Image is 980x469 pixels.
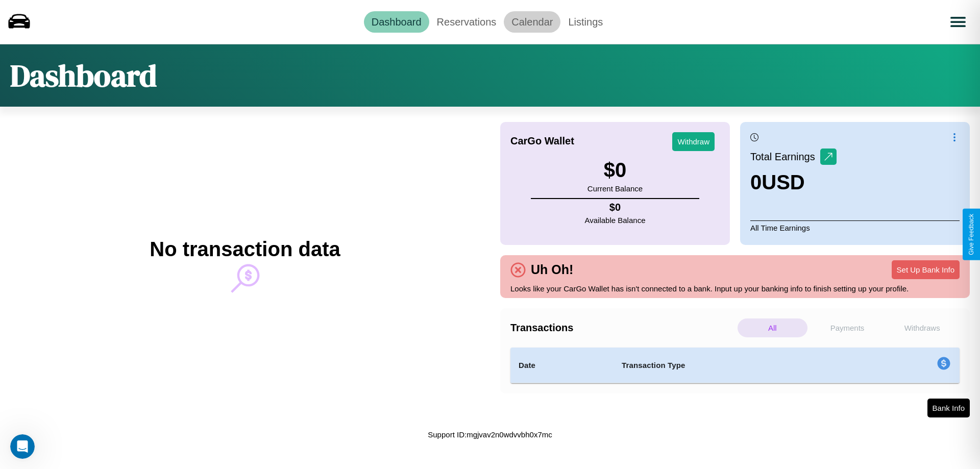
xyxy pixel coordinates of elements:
h4: Transaction Type [622,359,853,372]
h4: Transactions [510,322,735,334]
h3: $ 0 [587,159,643,182]
h3: 0 USD [750,171,837,194]
p: All [738,318,807,337]
iframe: Intercom live chat [10,434,35,459]
p: Payments [813,318,883,337]
button: Bank Info [927,399,970,417]
div: Give Feedback [968,214,975,255]
h4: Date [519,359,605,372]
button: Withdraw [672,132,715,151]
p: Support ID: mgjvav2n0wdvvbh0x7mc [428,428,552,441]
a: Listings [560,11,610,33]
h4: CarGo Wallet [510,135,574,147]
p: Withdraws [887,318,957,337]
h4: $ 0 [585,202,646,213]
p: All Time Earnings [750,220,960,235]
button: Set Up Bank Info [892,260,960,279]
p: Total Earnings [750,147,820,166]
button: Open menu [944,8,972,36]
p: Current Balance [587,182,643,195]
a: Reservations [429,11,504,33]
table: simple table [510,348,960,383]
p: Looks like your CarGo Wallet has isn't connected to a bank. Input up your banking info to finish ... [510,282,960,295]
h4: Uh Oh! [526,262,578,277]
h2: No transaction data [150,238,340,261]
a: Dashboard [364,11,429,33]
h1: Dashboard [10,55,157,96]
p: Available Balance [585,213,646,227]
a: Calendar [504,11,560,33]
